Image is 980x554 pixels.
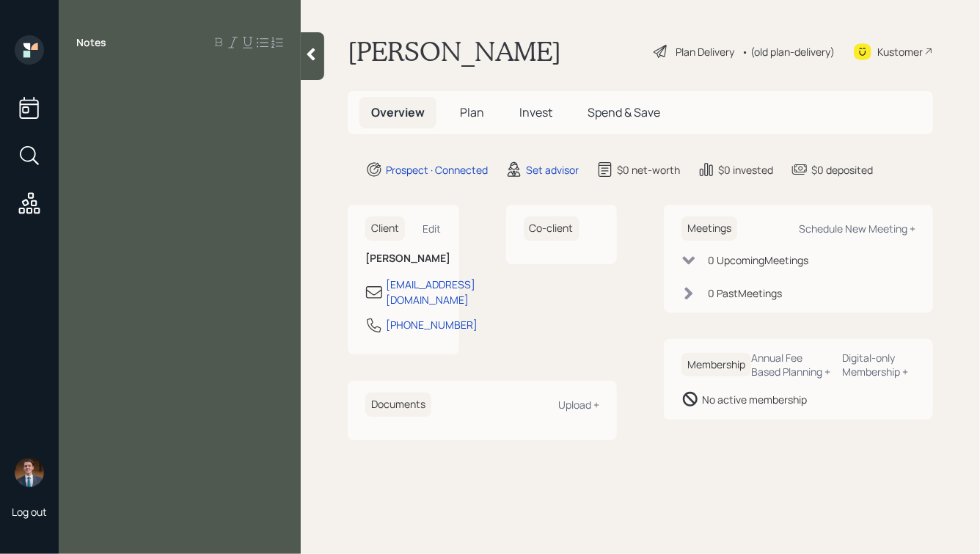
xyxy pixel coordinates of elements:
[371,104,425,120] span: Overview
[365,252,442,265] h6: [PERSON_NAME]
[12,505,47,519] div: Log out
[348,35,561,68] h1: [PERSON_NAME]
[558,398,599,412] div: Upload +
[588,104,660,120] span: Spend & Save
[386,317,478,332] div: [PHONE_NUMBER]
[681,353,751,377] h6: Membership
[708,252,808,268] div: 0 Upcoming Meeting s
[519,104,552,120] span: Invest
[365,216,405,241] h6: Client
[76,35,106,50] label: Notes
[843,351,915,379] div: Digital-only Membership +
[365,393,431,417] h6: Documents
[386,277,475,307] div: [EMAIL_ADDRESS][DOMAIN_NAME]
[742,44,835,59] div: • (old plan-delivery)
[751,351,831,379] div: Annual Fee Based Planning +
[681,216,737,241] h6: Meetings
[708,285,782,301] div: 0 Past Meeting s
[718,162,773,178] div: $0 invested
[15,458,44,487] img: hunter_neumayer.jpg
[423,222,442,236] div: Edit
[386,162,488,178] div: Prospect · Connected
[877,44,923,59] div: Kustomer
[460,104,484,120] span: Plan
[526,162,579,178] div: Set advisor
[617,162,680,178] div: $0 net-worth
[524,216,579,241] h6: Co-client
[799,222,915,236] div: Schedule New Meeting +
[811,162,873,178] div: $0 deposited
[702,392,807,407] div: No active membership
[676,44,734,59] div: Plan Delivery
